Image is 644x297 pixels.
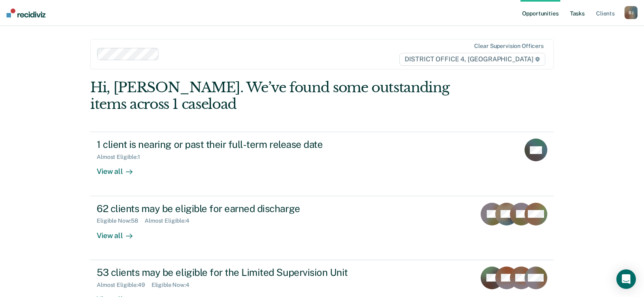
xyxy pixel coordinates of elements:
div: 1 client is nearing or past their full-term release date [97,139,382,150]
a: 62 clients may be eligible for earned dischargeEligible Now:58Almost Eligible:4View all [90,196,554,260]
div: Almost Eligible : 49 [97,282,152,288]
button: BJ [624,6,637,19]
div: Clear supervision officers [474,43,543,50]
div: Almost Eligible : 1 [97,154,147,160]
div: Eligible Now : 58 [97,217,145,224]
div: Almost Eligible : 4 [145,217,196,224]
div: Open Intercom Messenger [616,269,636,289]
div: B J [624,6,637,19]
div: 62 clients may be eligible for earned discharge [97,203,382,215]
div: 53 clients may be eligible for the Limited Supervision Unit [97,267,382,278]
div: Hi, [PERSON_NAME]. We’ve found some outstanding items across 1 caseload [90,79,461,113]
div: View all [97,224,142,240]
div: Eligible Now : 4 [152,282,196,288]
div: View all [97,160,142,176]
img: Recidiviz [7,9,46,17]
a: 1 client is nearing or past their full-term release dateAlmost Eligible:1View all [90,132,554,196]
span: DISTRICT OFFICE 4, [GEOGRAPHIC_DATA] [399,53,545,66]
